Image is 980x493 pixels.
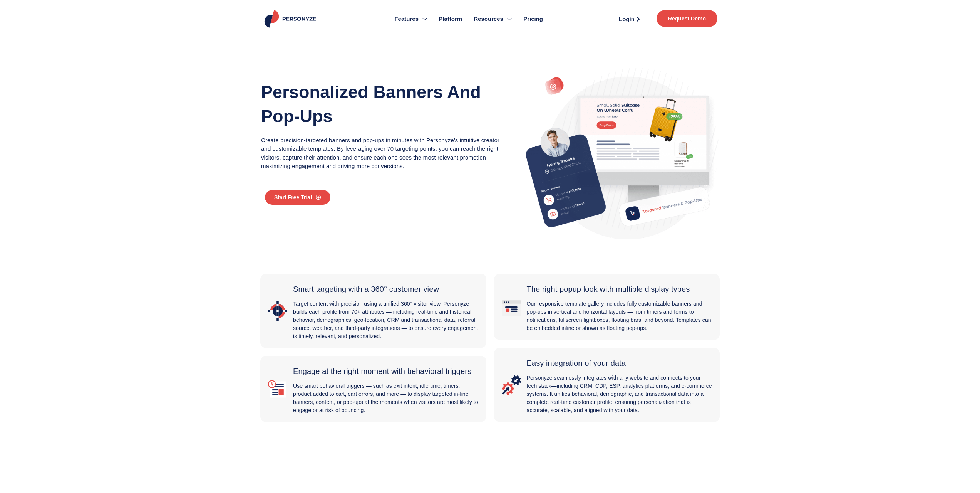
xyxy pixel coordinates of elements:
[518,4,549,34] a: Pricing
[394,15,419,24] span: Features
[612,56,613,56] img: mail 2
[263,10,320,28] img: Personyze logo
[261,136,502,171] p: Create precision-targeted banners and pop-ups in minutes with Personyze’s intuitive creator and c...
[610,13,649,25] a: Login
[293,285,439,293] span: Smart targeting with a 360° customer view
[274,195,312,200] span: Start Free Trial
[527,300,712,332] p: Our responsive template gallery includes fully customizable banners and pop-ups in vertical and h...
[527,285,690,293] span: The right popup look with multiple display types
[521,68,719,240] img: targeted banners
[433,4,468,34] a: Platform
[668,16,706,21] span: Request Demo
[389,4,433,34] a: Features
[293,382,479,414] p: Use smart behavioral triggers — such as exit intent, idle time, timers, product added to cart, ca...
[527,359,626,367] span: Easy integration of your data
[261,80,502,128] h1: Personalized banners and pop-ups
[619,16,635,22] span: Login
[468,4,518,34] a: Resources
[657,10,717,27] a: Request Demo
[265,190,330,205] a: Start Free Trial
[474,15,503,24] span: Resources
[293,300,479,340] p: Target content with precision using a unified 360° visitor view. Personyze builds each profile fr...
[293,367,471,375] span: Engage at the right moment with behavioral triggers
[527,374,712,414] p: Personyze seamlessly integrates with any website and connects to your tech stack—including CRM, C...
[439,15,462,24] span: Platform
[523,15,543,24] span: Pricing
